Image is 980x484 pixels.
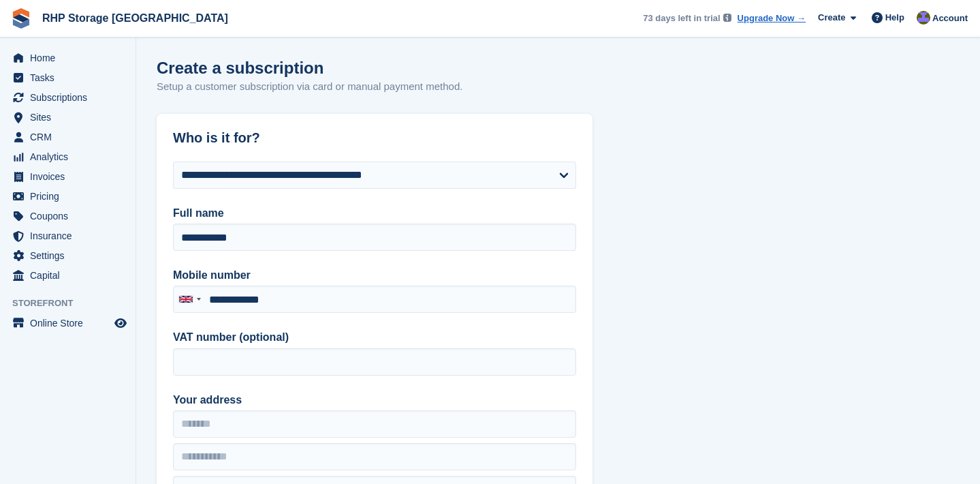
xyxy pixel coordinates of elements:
[173,267,576,284] label: Mobile number
[7,147,129,166] a: menu
[7,246,129,265] a: menu
[7,127,129,147] a: menu
[11,8,31,29] img: stora-icon-8386f47178a22dfd0bd8f6a31ec36ba5ce8667c1dd55bd0f319d3a0aa187defe.svg
[173,329,576,346] label: VAT number (optional)
[157,59,323,77] h1: Create a subscription
[37,7,234,29] a: RHP Storage [GEOGRAPHIC_DATA]
[174,286,205,312] div: United Kingdom: +44
[7,226,129,245] a: menu
[12,297,136,310] span: Storefront
[7,88,129,107] a: menu
[7,314,129,333] a: menu
[917,11,930,25] img: Henry Philips
[7,187,129,206] a: menu
[723,14,731,22] img: icon-info-grey-7440780725fd019a000dd9b08b2336e03edf1995a4989e88bcd33f0948082b44.svg
[30,108,112,127] span: Sites
[157,79,462,95] p: Setup a customer subscription via card or manual payment method.
[173,205,576,222] label: Full name
[30,68,112,87] span: Tasks
[30,226,112,245] span: Insurance
[30,127,112,147] span: CRM
[173,130,576,146] h2: Who is it for?
[30,167,112,186] span: Invoices
[643,12,720,25] span: 73 days left in trial
[30,48,112,67] span: Home
[932,12,968,25] span: Account
[173,392,576,408] label: Your address
[7,48,129,67] a: menu
[30,207,112,226] span: Coupons
[30,314,112,333] span: Online Store
[7,266,129,285] a: menu
[30,246,112,265] span: Settings
[7,167,129,186] a: menu
[7,207,129,226] a: menu
[30,88,112,107] span: Subscriptions
[30,147,112,166] span: Analytics
[7,108,129,127] a: menu
[738,12,806,25] a: Upgrade Now →
[885,11,904,25] span: Help
[112,315,129,331] a: Preview store
[30,266,112,285] span: Capital
[7,68,129,87] a: menu
[818,11,845,25] span: Create
[30,187,112,206] span: Pricing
